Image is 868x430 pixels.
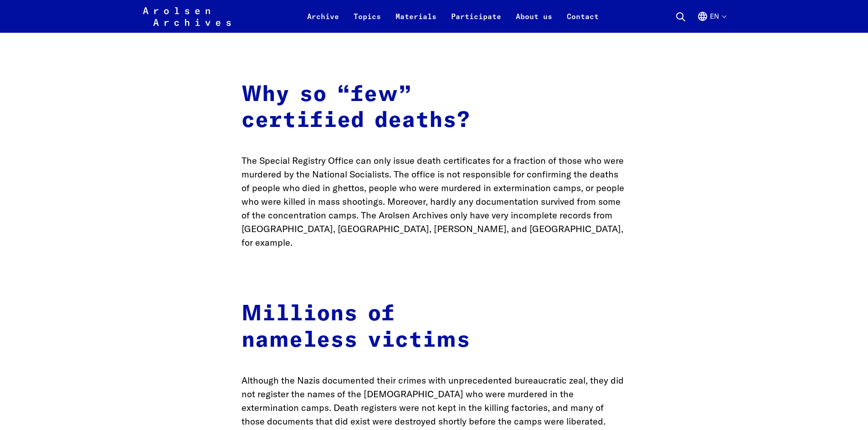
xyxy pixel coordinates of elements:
p: The Special Registry Office can only issue death certificates for a fraction of those who were mu... [241,154,627,249]
a: About us [508,11,560,33]
a: Archive [300,11,346,33]
button: English, language selection [697,11,726,33]
h2: Why so “few” certified deaths? [241,82,627,134]
a: Materials [388,11,444,33]
h2: Millions of nameless victims [241,301,627,354]
a: Participate [444,11,508,33]
a: Contact [560,11,606,33]
nav: Primary [300,5,606,27]
a: Topics [346,11,388,33]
